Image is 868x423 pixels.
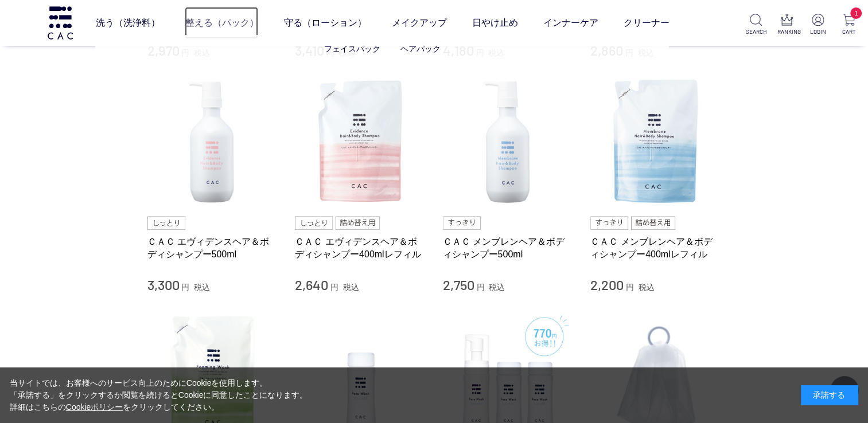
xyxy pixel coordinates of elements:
a: SEARCH [746,14,766,36]
a: RANKING [777,14,797,36]
a: ヘアパック [400,44,441,53]
img: 詰め替え用 [631,216,675,230]
img: すっきり [590,216,628,230]
p: LOGIN [808,28,828,36]
span: 税込 [194,283,210,292]
img: logo [46,6,75,39]
a: ＣＡＣ メンブレンヘア＆ボディシャンプー500ml [443,236,574,260]
span: 1 [850,7,862,19]
img: ＣＡＣ エヴィデンスヘア＆ボディシャンプー500ml [147,77,278,207]
span: 円 [181,283,189,292]
img: しっとり [147,216,185,230]
img: ＣＡＣ メンブレンヘア＆ボディシャンプー400mlレフィル [590,77,721,207]
span: 2,640 [295,276,328,293]
a: フェイスパック [324,44,380,53]
span: 3,300 [147,276,180,293]
a: ＣＡＣ エヴィデンスヘア＆ボディシャンプー500ml [147,236,278,260]
span: 税込 [343,283,359,292]
span: 2,750 [443,276,474,293]
img: しっとり [295,216,333,230]
a: インナーケア [543,7,598,39]
a: 洗う（洗浄料） [95,7,159,39]
p: SEARCH [746,28,766,36]
a: Cookieポリシー [66,402,123,412]
a: 1 CART [839,14,859,36]
p: RANKING [777,28,797,36]
div: 当サイトでは、お客様へのサービス向上のためにCookieを使用します。 「承諾する」をクリックするか閲覧を続けるとCookieに同意したことになります。 詳細はこちらの をクリックしてください。 [10,377,308,413]
span: 税込 [639,283,655,292]
a: メイクアップ [391,7,446,39]
p: CART [839,28,859,36]
a: 整える（パック） [185,7,258,39]
img: 詰め替え用 [336,216,380,230]
a: 日やけ止め [472,7,517,39]
div: 承諾する [801,385,858,405]
span: 2,200 [590,276,624,293]
img: ＣＡＣ メンブレンヘア＆ボディシャンプー500ml [443,77,574,207]
a: ＣＡＣ エヴィデンスヘア＆ボディシャンプー400mlレフィル [295,236,426,260]
a: LOGIN [808,14,828,36]
a: クリーナー [623,7,669,39]
a: 守る（ローション） [283,7,366,39]
span: 円 [626,283,634,292]
span: 税込 [489,283,505,292]
img: ＣＡＣ エヴィデンスヘア＆ボディシャンプー400mlレフィル [295,77,426,207]
img: すっきり [443,216,481,230]
a: ＣＡＣ メンブレンヘア＆ボディシャンプー400mlレフィル [590,236,721,260]
span: 円 [476,283,484,292]
span: 円 [330,283,338,292]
